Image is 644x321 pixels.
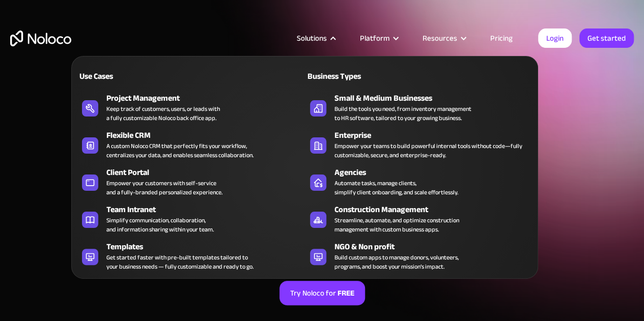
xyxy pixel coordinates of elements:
[305,70,415,82] div: Business Types
[77,127,304,162] a: Flexible CRMA custom Noloco CRM that perfectly fits your workflow,centralizes your data, and enab...
[10,31,71,46] a: home
[77,164,304,199] a: Client PortalEmpower your customers with self-serviceand a fully-branded personalized experience.
[71,42,538,279] nav: Solutions
[579,28,634,48] a: Get started
[334,104,471,123] div: Build the tools you need, from inventory management to HR software, tailored to your growing busi...
[106,92,309,104] div: Project Management
[106,216,214,234] div: Simplify communication, collaboration, and information sharing within your team.
[423,32,457,45] div: Resources
[77,70,187,82] div: Use Cases
[305,239,533,273] a: NGO & Non profitBuild custom apps to manage donors, volunteers,programs, and boost your mission’s...
[334,216,459,234] div: Streamline, automate, and optimize construction management with custom business apps.
[334,141,527,160] div: Empower your teams to build powerful internal tools without code—fully customizable, secure, and ...
[305,64,533,87] a: Business Types
[334,241,537,253] div: NGO & Non profit
[77,201,304,236] a: Team IntranetSimplify communication, collaboration,and information sharing within your team.
[334,129,537,141] div: Enterprise
[410,32,478,45] div: Resources
[334,166,537,179] div: Agencies
[478,32,525,45] a: Pricing
[297,32,327,45] div: Solutions
[334,253,459,271] div: Build custom apps to manage donors, volunteers, programs, and boost your mission’s impact.
[284,32,347,45] div: Solutions
[106,104,220,123] div: Keep track of customers, users, or leads with a fully customizable Noloco back office app.
[10,138,634,199] h1: Noloco vs. Softr: Which is the Right Choice for You?
[106,253,254,271] div: Get started faster with pre-built templates tailored to your business needs — fully customizable ...
[77,90,304,125] a: Project ManagementKeep track of customers, users, or leads witha fully customizable Noloco back o...
[334,203,537,216] div: Construction Management
[106,141,254,160] div: A custom Noloco CRM that perfectly fits your workflow, centralizes your data, and enables seamles...
[347,32,410,45] div: Platform
[305,127,533,162] a: EnterpriseEmpower your teams to build powerful internal tools without code—fully customizable, se...
[334,179,458,197] div: Automate tasks, manage clients, simplify client onboarding, and scale effortlessly.
[106,166,309,179] div: Client Portal
[305,90,533,125] a: Small & Medium BusinessesBuild the tools you need, from inventory managementto HR software, tailo...
[338,286,354,300] strong: FREE
[305,201,533,236] a: Construction ManagementStreamline, automate, and optimize constructionmanagement with custom busi...
[106,179,222,197] div: Empower your customers with self-service and a fully-branded personalized experience.
[106,129,309,141] div: Flexible CRM
[77,64,304,87] a: Use Cases
[106,203,309,216] div: Team Intranet
[77,239,304,273] a: TemplatesGet started faster with pre-built templates tailored toyour business needs — fully custo...
[538,28,572,48] a: Login
[106,241,309,253] div: Templates
[334,92,537,104] div: Small & Medium Businesses
[279,281,365,305] a: Try Noloco forFREE
[360,32,389,45] div: Platform
[305,164,533,199] a: AgenciesAutomate tasks, manage clients,simplify client onboarding, and scale effortlessly.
